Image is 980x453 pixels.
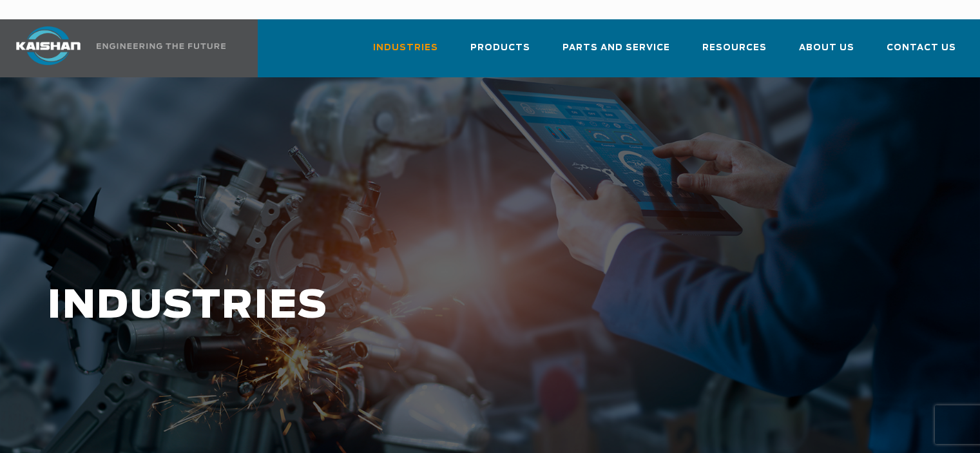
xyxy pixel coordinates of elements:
[799,41,854,55] span: About Us
[470,41,530,55] span: Products
[47,285,783,328] h1: INDUSTRIES
[702,31,767,75] a: Resources
[470,31,530,75] a: Products
[799,31,854,75] a: About Us
[562,31,670,75] a: Parts and Service
[373,31,438,75] a: Industries
[702,41,767,55] span: Resources
[97,43,226,49] img: Engineering the future
[373,41,438,55] span: Industries
[562,41,670,55] span: Parts and Service
[887,41,956,55] span: Contact Us
[887,31,956,75] a: Contact Us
